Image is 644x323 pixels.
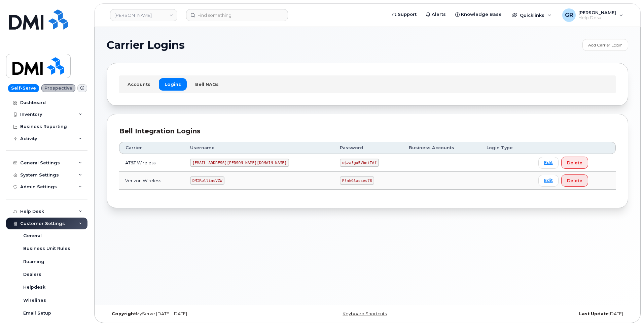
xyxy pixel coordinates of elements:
[119,142,184,154] th: Carrier
[112,311,136,316] strong: Copyright
[334,142,403,154] th: Password
[567,160,582,166] span: Delete
[561,157,588,169] button: Delete
[538,157,559,169] a: Edit
[190,176,224,185] code: DMIRollinsVZW
[340,159,379,167] code: u$za!gx5VbntTAf
[119,126,616,136] div: Bell Integration Logins
[403,142,480,154] th: Business Accounts
[567,177,582,184] span: Delete
[107,40,185,50] span: Carrier Logins
[561,174,588,187] button: Delete
[579,311,609,316] strong: Last Update
[107,311,281,317] div: MyServe [DATE]–[DATE]
[119,172,184,190] td: Verizon Wireless
[184,142,334,154] th: Username
[480,142,532,154] th: Login Type
[159,78,187,90] a: Logins
[454,311,628,317] div: [DATE]
[189,78,224,90] a: Bell NAGs
[340,176,374,185] code: P!nkGlasses78
[190,159,289,167] code: [EMAIL_ADDRESS][PERSON_NAME][DOMAIN_NAME]
[119,154,184,172] td: AT&T Wireless
[122,78,156,90] a: Accounts
[582,39,628,51] a: Add Carrier Login
[343,311,387,316] a: Keyboard Shortcuts
[538,175,559,187] a: Edit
